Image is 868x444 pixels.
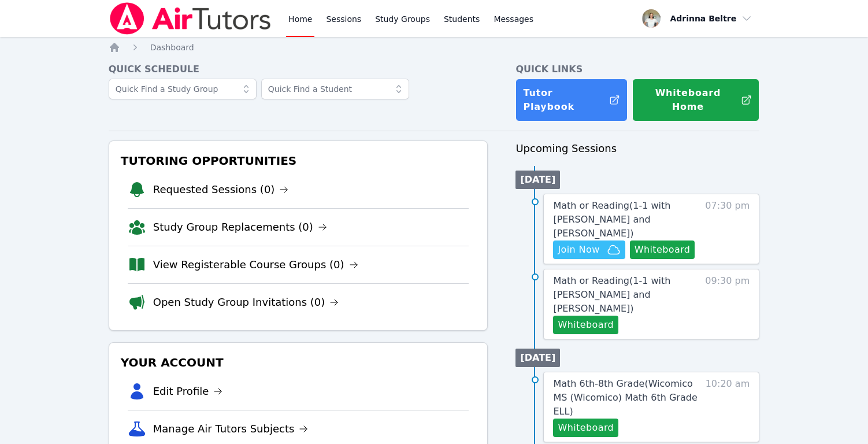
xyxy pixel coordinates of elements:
[515,171,560,189] li: [DATE]
[118,352,478,373] h3: Your Account
[630,240,695,259] button: Whiteboard
[553,240,625,259] button: Join Now
[261,79,409,99] input: Quick Find a Student
[705,274,750,334] span: 09:30 pm
[553,378,697,417] span: Math 6th-8th Grade ( Wicomico MS (Wicomico) Math 6th Grade ELL )
[515,349,560,367] li: [DATE]
[515,140,759,157] h3: Upcoming Sessions
[153,421,309,437] a: Manage Air Tutors Subjects
[706,377,750,437] span: 10:20 am
[553,274,700,316] a: Math or Reading(1-1 with [PERSON_NAME] and [PERSON_NAME])
[118,150,478,171] h3: Tutoring Opportunities
[153,219,327,235] a: Study Group Replacements (0)
[553,200,670,239] span: Math or Reading ( 1-1 with [PERSON_NAME] and [PERSON_NAME] )
[553,419,618,437] button: Whiteboard
[553,275,670,314] span: Math or Reading ( 1-1 with [PERSON_NAME] and [PERSON_NAME] )
[109,62,488,76] h4: Quick Schedule
[153,182,289,198] a: Requested Sessions (0)
[109,42,760,53] nav: Breadcrumb
[109,2,272,35] img: Air Tutors
[553,316,618,334] button: Whiteboard
[153,383,223,399] a: Edit Profile
[515,79,627,121] a: Tutor Playbook
[494,13,533,25] span: Messages
[553,377,700,419] a: Math 6th-8th Grade(Wicomico MS (Wicomico) Math 6th Grade ELL)
[558,243,599,257] span: Join Now
[150,42,194,53] a: Dashboard
[515,62,759,76] h4: Quick Links
[153,257,358,273] a: View Registerable Course Groups (0)
[150,43,194,52] span: Dashboard
[705,199,750,259] span: 07:30 pm
[553,199,700,240] a: Math or Reading(1-1 with [PERSON_NAME] and [PERSON_NAME])
[632,79,759,121] button: Whiteboard Home
[153,294,339,310] a: Open Study Group Invitations (0)
[109,79,257,99] input: Quick Find a Study Group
